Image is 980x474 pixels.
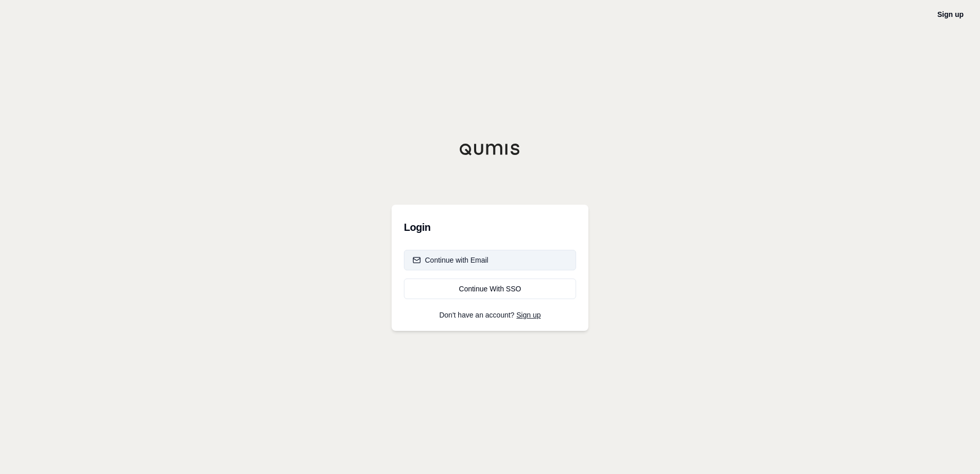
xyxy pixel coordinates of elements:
[413,255,488,265] div: Continue with Email
[404,279,576,299] a: Continue With SSO
[413,284,567,294] div: Continue With SSO
[404,250,576,270] button: Continue with Email
[517,311,541,319] a: Sign up
[404,217,576,238] h3: Login
[404,311,576,319] p: Don't have an account?
[937,10,964,18] a: Sign up
[459,143,521,155] img: Qumis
